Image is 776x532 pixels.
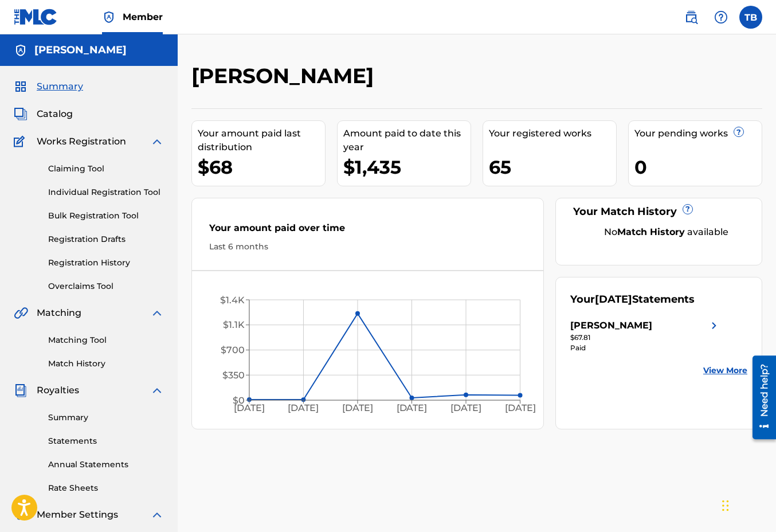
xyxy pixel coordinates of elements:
[14,107,73,121] a: CatalogCatalog
[570,332,721,343] div: $67.81
[739,6,762,29] div: User Menu
[37,80,83,93] span: Summary
[48,358,164,370] a: Match History
[489,154,616,180] div: 65
[48,210,164,222] a: Bulk Registration Tool
[198,154,325,180] div: $68
[617,226,685,237] strong: Match History
[223,319,245,330] tspan: $1.1K
[14,135,29,148] img: Works Registration
[222,370,245,381] tspan: $350
[14,107,28,121] img: Catalog
[489,127,616,140] div: Your registered works
[722,488,729,523] div: Drag
[342,403,373,414] tspan: [DATE]
[703,365,747,377] a: View More
[37,384,79,397] span: Royalties
[48,482,164,494] a: Rate Sheets
[221,345,245,355] tspan: $700
[234,403,265,414] tspan: [DATE]
[150,135,164,148] img: expand
[570,204,747,220] div: Your Match History
[34,44,127,57] h5: TAYLOR BIALY
[48,412,164,424] a: Summary
[450,403,481,414] tspan: [DATE]
[48,233,164,245] a: Registration Drafts
[14,80,28,93] img: Summary
[14,306,28,320] img: Matching
[48,257,164,269] a: Registration History
[505,403,536,414] tspan: [DATE]
[48,163,164,175] a: Claiming Tool
[570,319,652,332] div: [PERSON_NAME]
[397,403,428,414] tspan: [DATE]
[37,508,118,522] span: Member Settings
[48,186,164,198] a: Individual Registration Tool
[288,403,319,414] tspan: [DATE]
[198,127,325,154] div: Your amount paid last distribution
[595,293,632,306] span: [DATE]
[744,351,776,444] iframe: Resource Center
[680,6,703,29] a: Public Search
[220,295,245,306] tspan: $1.4K
[570,292,695,307] div: Your Statements
[684,10,698,24] img: search
[102,10,116,24] img: Top Rightsholder
[570,343,721,353] div: Paid
[343,127,471,154] div: Amount paid to date this year
[707,319,721,332] img: right chevron icon
[585,225,747,239] div: No available
[48,280,164,292] a: Overclaims Tool
[710,6,732,29] div: Help
[570,319,721,353] a: [PERSON_NAME]right chevron icon$67.81Paid
[343,154,471,180] div: $1,435
[14,384,28,397] img: Royalties
[123,10,163,24] span: Member
[634,127,762,140] div: Your pending works
[48,334,164,346] a: Matching Tool
[14,9,58,25] img: MLC Logo
[191,63,379,89] h2: [PERSON_NAME]
[14,44,28,57] img: Accounts
[233,395,245,406] tspan: $0
[683,205,692,214] span: ?
[37,107,73,121] span: Catalog
[209,241,526,253] div: Last 6 months
[634,154,762,180] div: 0
[48,459,164,471] a: Annual Statements
[719,477,776,532] iframe: Chat Widget
[150,384,164,397] img: expand
[37,135,126,148] span: Works Registration
[48,435,164,447] a: Statements
[150,508,164,522] img: expand
[209,221,526,241] div: Your amount paid over time
[150,306,164,320] img: expand
[37,306,81,320] span: Matching
[734,127,743,136] span: ?
[14,80,83,93] a: SummarySummary
[714,10,728,24] img: help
